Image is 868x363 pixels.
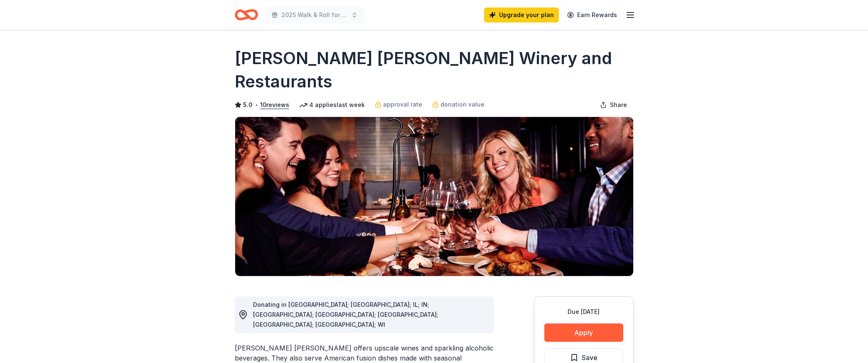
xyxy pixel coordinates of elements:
span: approval rate [383,99,422,109]
img: Image for Cooper's Hawk Winery and Restaurants [235,117,633,276]
button: 10reviews [260,100,289,110]
span: 2025 Walk & Roll for a Cure [281,10,348,20]
span: • [255,102,258,108]
button: Apply [544,323,623,342]
a: approval rate [375,99,422,109]
div: 4 applies last week [299,100,365,110]
span: Donating in [GEOGRAPHIC_DATA]; [GEOGRAPHIC_DATA]; IL; IN; [GEOGRAPHIC_DATA]; [GEOGRAPHIC_DATA]; [... [253,301,438,328]
div: Due [DATE] [544,307,623,317]
h1: [PERSON_NAME] [PERSON_NAME] Winery and Restaurants [235,47,634,93]
span: Share [610,100,627,110]
a: donation value [432,99,484,109]
span: Save [582,352,598,363]
span: donation value [440,99,484,109]
a: Home [235,5,258,25]
button: Share [593,97,634,113]
a: Upgrade your plan [484,7,559,22]
a: Earn Rewards [562,7,622,22]
span: 5.0 [243,100,253,110]
button: 2025 Walk & Roll for a Cure [265,7,364,23]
